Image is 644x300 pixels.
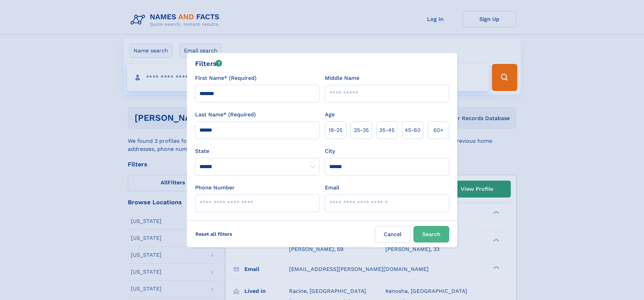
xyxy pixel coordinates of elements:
span: 35‑45 [379,126,395,134]
span: 25‑35 [354,126,369,134]
span: 60+ [433,126,444,134]
span: 45‑60 [405,126,421,134]
label: Phone Number [195,184,235,192]
label: Last Name* (Required) [195,111,256,119]
label: Cancel [375,226,411,243]
button: Search [413,226,449,243]
label: Email [325,184,339,192]
label: Reset all filters [191,226,237,242]
label: First Name* (Required) [195,74,257,82]
div: Filters [195,59,222,69]
label: Middle Name [325,74,359,82]
label: City [325,147,335,155]
label: Age [325,111,335,119]
span: 18‑25 [329,126,342,134]
label: State [195,147,319,155]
